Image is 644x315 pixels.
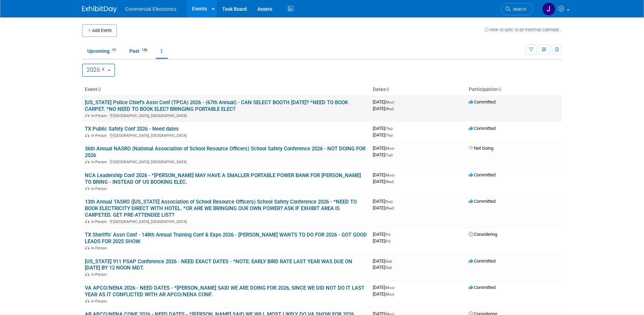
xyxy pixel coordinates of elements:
[393,258,394,264] span: -
[395,285,396,290] span: -
[385,239,391,243] span: (Fri)
[395,172,396,177] span: -
[469,172,496,177] span: Committed
[469,285,496,290] span: Committed
[385,147,394,150] span: (Mon)
[373,146,396,151] span: [DATE]
[91,186,109,191] span: In-Person
[85,132,367,138] div: [GEOGRAPHIC_DATA], [GEOGRAPHIC_DATA]
[85,232,367,244] a: TX Sheriffs' Assn Conf - 148th Annual Training Conf & Expo 2026 - [PERSON_NAME] WANTS TO DO FOR 2...
[91,299,109,304] span: In-Person
[85,246,89,249] img: In-Person Event
[395,99,396,105] span: -
[373,99,396,105] span: [DATE]
[373,285,396,290] span: [DATE]
[469,146,493,151] span: Not Going
[373,152,393,157] span: [DATE]
[85,219,89,223] img: In-Person Event
[498,86,501,92] a: Sort by Participation Type
[125,6,176,12] span: Commercial Electronics
[385,180,394,184] span: (Wed)
[386,86,389,92] a: Sort by Start Date
[373,258,394,264] span: [DATE]
[373,265,392,270] span: [DATE]
[373,106,394,111] span: [DATE]
[394,126,395,131] span: -
[82,84,370,96] th: Event
[91,160,109,164] span: In-Person
[373,179,394,184] span: [DATE]
[373,132,393,138] span: [DATE]
[385,127,393,131] span: (Thu)
[100,67,106,73] span: 9
[395,146,396,151] span: -
[373,205,394,210] span: [DATE]
[85,114,89,117] img: In-Person Event
[510,7,526,12] span: Search
[110,48,118,53] span: 15
[370,84,466,96] th: Dates
[373,232,393,237] span: [DATE]
[85,285,364,298] a: VA APCO/NENA 2026 - NEED DATES - *[PERSON_NAME] SAID WE ARE DOING FOR 2026, SINCE WE DID NOT DO I...
[85,299,89,302] img: In-Person Event
[82,44,123,58] a: Upcoming15
[85,199,357,218] a: 13th Annual TASRO ([US_STATE] Association of School Resource Officers) School Safety Conference 2...
[85,113,367,118] div: [GEOGRAPHIC_DATA], [GEOGRAPHIC_DATA]
[484,27,562,32] a: How to sync to an external calendar...
[385,286,394,290] span: (Mon)
[85,159,367,164] div: [GEOGRAPHIC_DATA], [GEOGRAPHIC_DATA]
[385,292,394,296] span: (Mon)
[140,48,149,53] span: 158
[82,6,117,13] img: ExhibitDay
[85,99,348,112] a: [US_STATE] Police Chief's Assn Conf (TPCA) 2026 - (67th Annual) - CAN SELECT BOOTH [DATE]? *NEED ...
[373,199,395,204] span: [DATE]
[85,272,89,276] img: In-Person Event
[394,199,395,204] span: -
[385,233,391,237] span: (Fri)
[85,258,352,271] a: [US_STATE] 911 PSAP Conference 2026 - NEED EXACT DATES - *NOTE: EARLY BIRD RATE LAST YEAR WAS DUE...
[469,199,496,204] span: Committed
[85,172,361,185] a: NCA Leadership Conf 2026 - *[PERSON_NAME] MAY HAVE A SMALLER PORTABLE POWER BANK FOR [PERSON_NAME...
[87,66,106,73] span: 2026
[85,218,367,224] div: [GEOGRAPHIC_DATA], [GEOGRAPHIC_DATA]
[373,172,396,177] span: [DATE]
[385,259,392,263] span: (Sat)
[91,133,109,138] span: In-Person
[85,146,365,158] a: 36th Annual NASRO (National Association of School Resource Officers) School Safety Conference 202...
[385,107,394,111] span: (Wed)
[385,173,394,177] span: (Mon)
[85,133,89,137] img: In-Person Event
[385,133,393,137] span: (Thu)
[85,126,179,132] a: TX Public Safety Conf 2026 - Need dates
[385,266,392,270] span: (Sat)
[385,200,393,204] span: (Sun)
[392,232,393,237] span: -
[91,246,109,250] span: In-Person
[542,2,555,16] img: Jennifer Roosa
[82,24,117,37] button: Add Event
[91,219,109,224] span: In-Person
[469,232,497,237] span: Considering
[91,272,109,277] span: In-Person
[85,160,89,163] img: In-Person Event
[124,44,154,58] a: Past158
[373,291,394,297] span: [DATE]
[469,99,496,105] span: Committed
[385,153,393,157] span: (Tue)
[385,206,394,210] span: (Wed)
[469,126,496,131] span: Committed
[501,3,533,15] a: Search
[385,100,394,104] span: (Mon)
[91,114,109,118] span: In-Person
[373,126,395,131] span: [DATE]
[85,186,89,190] img: In-Person Event
[469,258,496,264] span: Committed
[466,84,562,96] th: Participation
[97,86,101,92] a: Sort by Event Name
[82,64,115,77] button: 20269
[373,238,391,243] span: [DATE]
